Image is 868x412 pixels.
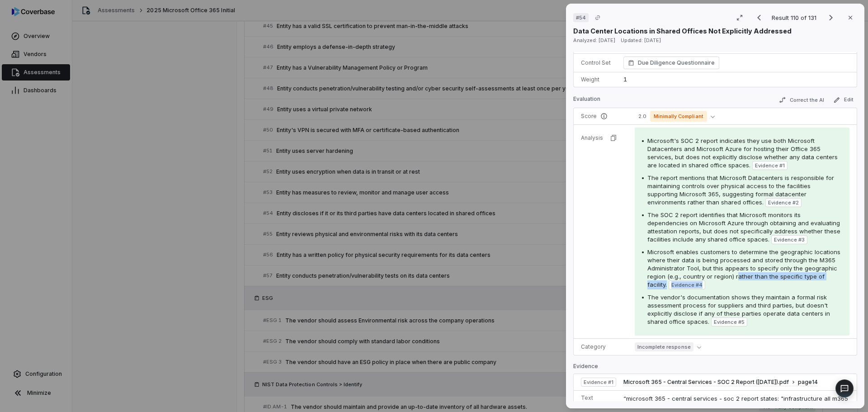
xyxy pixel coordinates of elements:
button: Edit [830,95,857,105]
span: The vendor's documentation shows they maintain a formal risk assessment process for suppliers and... [647,294,830,325]
span: Due Diligence Questionnaire [638,58,715,67]
p: Evidence [573,363,857,374]
p: Result 110 of 131 [772,13,818,23]
span: 1 [623,76,627,83]
span: page 14 [798,379,818,386]
span: Evidence # 1 [755,162,785,169]
span: Minimally Compliant [650,111,707,122]
span: Analyzed: [DATE] [573,37,615,43]
span: Evidence # 4 [671,281,703,289]
span: Updated: [DATE] [621,37,661,43]
button: Microsoft 365 - Central Services - SOC 2 Report ([DATE]).pdfpage14 [623,379,818,386]
span: Incomplete response [635,342,693,351]
p: Data Center Locations in Shared Offices Not Explicitly Addressed [573,26,792,36]
button: Correct the AI [775,95,828,105]
button: Next result [822,12,840,23]
p: Score [581,113,624,120]
span: # 54 [576,14,586,21]
span: Microsoft's SOC 2 report indicates they use both Microsoft Datacenters and Microsoft Azure for ho... [647,137,838,169]
span: Microsoft enables customers to determine the geographic locations where their data is being proce... [647,248,840,288]
p: Analysis [581,134,603,142]
span: Evidence # 3 [774,236,805,243]
span: Microsoft 365 - Central Services - SOC 2 Report ([DATE]).pdf [623,379,789,386]
p: Control Set [581,59,613,66]
span: Evidence # 5 [714,318,745,326]
button: 2.0Minimally Compliant [635,111,718,122]
p: Evaluation [573,95,600,106]
button: Previous result [750,12,768,23]
span: The report mentions that Microsoft Datacenters is responsible for maintaining controls over physi... [647,174,834,206]
p: Category [581,343,624,350]
p: Weight [581,76,613,83]
span: The SOC 2 report identifies that Microsoft monitors its dependencies on Microsoft Azure through o... [647,211,840,243]
span: Evidence # 1 [584,379,613,386]
button: Copy link [590,9,606,26]
span: Evidence # 2 [768,199,799,206]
